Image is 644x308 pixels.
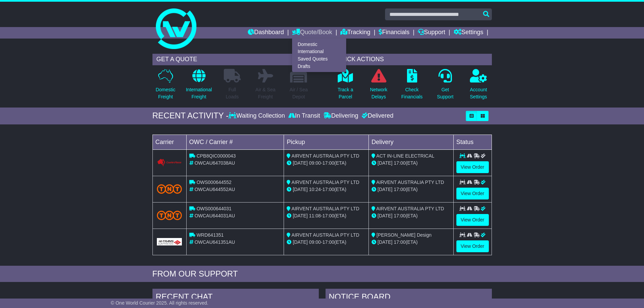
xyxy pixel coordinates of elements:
a: Quote/Book [292,27,332,39]
div: (ETA) [372,239,451,246]
span: 09:00 [309,239,321,245]
span: [DATE] [293,213,308,218]
a: Financials [379,27,409,39]
div: - (ETA) [287,239,366,246]
p: Account Settings [470,86,487,100]
div: FROM OUR SUPPORT [152,269,492,279]
div: NOTICE BOARD [326,289,492,307]
td: Pickup [284,135,369,149]
span: [DATE] [293,239,308,245]
span: AIRVENT AUSTRALIA PTY LTD [291,232,359,238]
span: 17:00 [394,239,406,245]
div: Waiting Collection [229,112,286,120]
div: (ETA) [372,212,451,219]
span: AIRVENT AUSTRALIA PTY LTD [291,153,359,159]
span: OWCAU644552AU [194,187,235,192]
td: Delivery [368,135,453,149]
div: QUICK ACTIONS [332,54,492,65]
span: OWS000644552 [196,180,232,185]
span: 17:00 [394,187,406,192]
span: OWCAU647038AU [194,160,235,166]
span: OWCAU641351AU [194,239,235,245]
a: GetSupport [436,69,454,104]
span: AIRVENT AUSTRALIA PTY LTD [376,206,444,211]
div: (ETA) [372,160,451,167]
p: Domestic Freight [156,86,175,100]
p: Air / Sea Depot [290,86,308,100]
span: [DATE] [378,160,392,166]
p: International Freight [186,86,212,100]
p: Track a Parcel [338,86,353,100]
span: [PERSON_NAME] Design [377,232,432,238]
span: 10:24 [309,187,321,192]
span: 17:00 [323,187,334,192]
a: Support [418,27,445,39]
p: Get Support [437,86,453,100]
a: DomesticFreight [155,69,175,104]
span: [DATE] [293,160,308,166]
span: [DATE] [378,187,392,192]
div: (ETA) [372,186,451,193]
span: AIRVENT AUSTRALIA PTY LTD [291,206,359,211]
span: 11:08 [309,213,321,218]
img: GetCarrierServiceLogo [157,238,182,245]
img: TNT_Domestic.png [157,184,182,193]
span: © One World Courier 2025. All rights reserved. [111,300,209,306]
td: OWC / Carrier # [186,135,284,149]
div: In Transit [287,112,322,120]
p: Network Delays [370,86,387,100]
div: Delivered [360,112,393,120]
span: 17:00 [323,213,334,218]
p: Full Loads [224,86,241,100]
p: Air & Sea Freight [256,86,276,100]
a: Saved Quotes [292,55,346,63]
a: Track aParcel [337,69,354,104]
p: Check Financials [401,86,423,100]
a: Dashboard [248,27,284,39]
div: Quote/Book [292,39,346,72]
span: 17:00 [394,160,406,166]
a: Domestic [292,41,346,48]
span: CPB8QIC0000043 [196,153,236,159]
a: Tracking [340,27,370,39]
div: RECENT CHAT [152,289,319,307]
div: - (ETA) [287,186,366,193]
span: AIRVENT AUSTRALIA PTY LTD [376,180,444,185]
a: View Order [456,161,489,173]
a: View Order [456,188,489,199]
span: OWS000644031 [196,206,232,211]
span: ACT IN-LINE ELECTRICAL [376,153,434,159]
span: 17:00 [394,213,406,218]
span: 09:00 [309,160,321,166]
a: View Order [456,214,489,226]
a: View Order [456,240,489,252]
span: OWCAU644031AU [194,213,235,218]
a: Settings [454,27,483,39]
span: AIRVENT AUSTRALIA PTY LTD [291,180,359,185]
span: [DATE] [293,187,308,192]
td: Carrier [152,135,186,149]
a: AccountSettings [470,69,487,104]
div: - (ETA) [287,160,366,167]
a: InternationalFreight [186,69,212,104]
img: GetCarrierServiceLogo [157,159,182,167]
div: Delivering [322,112,360,120]
span: 17:00 [323,160,334,166]
td: Status [453,135,492,149]
div: GET A QUOTE [152,54,312,65]
a: NetworkDelays [369,69,387,104]
span: [DATE] [378,239,392,245]
span: [DATE] [378,213,392,218]
a: Drafts [292,63,346,70]
div: RECENT ACTIVITY - [152,111,229,121]
a: CheckFinancials [401,69,423,104]
span: WRD641351 [196,232,223,238]
div: - (ETA) [287,212,366,219]
img: TNT_Domestic.png [157,211,182,220]
a: International [292,48,346,55]
span: 17:00 [323,239,334,245]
